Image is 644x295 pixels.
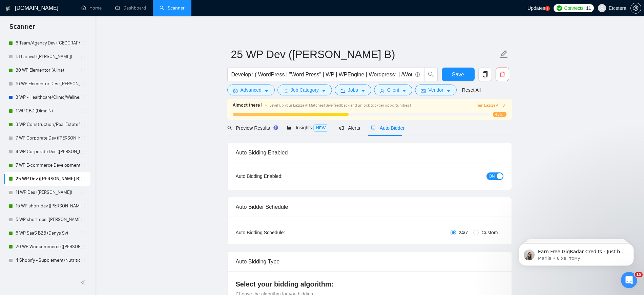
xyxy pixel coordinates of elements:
span: NEW [313,124,328,132]
span: holder [80,95,86,100]
a: 20 WP Woocommerce ([PERSON_NAME]) [16,240,80,254]
li: 7 WP Corporate Dev (Dmytro B) [4,131,90,145]
a: 7 WP Corporate Dev ([PERSON_NAME] B) [16,131,80,145]
a: 6 WP SaaS B2B (Denys Sv) [16,226,80,240]
span: caret-down [361,88,366,93]
div: ✅ How To: Connect your agency to [DOMAIN_NAME] [10,195,126,215]
li: 4 WP Corporate Des (Alexey) [4,145,90,159]
span: Client [387,86,399,94]
li: 7 WP E-commerce Development (Dmytro B) [4,159,90,172]
div: Dima [30,137,43,144]
span: Запити [76,229,94,234]
span: holder [80,190,86,195]
a: 30 WP Elementor (Alina) [16,63,80,77]
span: holder [80,231,86,236]
a: 15 WP short dev ([PERSON_NAME] B) [16,199,80,213]
span: Job Category [291,86,319,94]
a: 5 WP short des ([PERSON_NAME]) [16,213,80,226]
span: holder [80,40,86,46]
li: 5 Shopify - Clothing | Apparel Website [4,267,90,281]
span: Головна [6,229,28,234]
span: Almost there ! [233,102,263,109]
span: holder [80,81,86,87]
span: Scanner [4,22,40,36]
span: Пошук в статтях [14,182,59,189]
li: 6 WP SaaS B2B (Denys Sv) [4,226,90,240]
span: info-circle [415,72,420,77]
span: holder [80,135,86,141]
input: Scanner name... [231,46,498,63]
span: Допомога [106,229,131,234]
span: idcard [421,88,425,93]
button: setting [630,3,641,14]
span: holder [80,68,86,73]
img: Profile image for Oleksandr [94,11,107,24]
span: 24/7 [456,229,471,236]
span: holder [80,54,86,59]
button: settingAdvancedcaret-down [227,85,275,95]
span: holder [80,176,86,182]
div: Tooltip anchor [273,125,279,131]
span: caret-down [321,88,326,93]
span: Connects: [564,4,585,12]
span: Save [452,70,464,79]
input: Search Freelance Jobs... [231,70,412,79]
span: Insights [287,125,328,130]
span: Повідомлення [35,229,70,234]
a: 5 [545,6,550,11]
button: userClientcaret-down [374,85,413,95]
li: 16 WP Elementor Des (Alexey) [4,77,90,91]
li: 6 Team/Agency Dev (Eugene) [4,36,90,50]
iframe: Intercom live chat [621,272,637,288]
p: Як [EMAIL_ADDRESS][DOMAIN_NAME] 👋 [14,48,122,83]
a: 16 WP Elementor Des ([PERSON_NAME]) [16,77,80,91]
div: Задать вопрос [7,153,129,172]
span: robot [371,126,376,130]
span: search [424,71,437,77]
span: Advanced [241,86,262,94]
span: holder [80,258,86,263]
button: Запити [68,212,102,239]
div: Auto Bidding Type [236,252,503,271]
span: notification [339,126,344,130]
span: Jobs [348,86,358,94]
span: right [502,103,506,107]
span: holder [80,244,86,250]
div: Задать вопрос [14,159,113,166]
a: homeHome [81,5,102,11]
div: Нещодавнє повідомленняProfile image for DimaПоки що виглядає дійсно так, але потенційно це доволі... [7,114,129,150]
span: area-chart [287,125,292,130]
button: folderJobscaret-down [335,85,371,95]
button: copy [478,68,492,81]
div: Auto Bidding Enabled [236,143,503,162]
span: Train Laziza AI [475,102,506,109]
span: holder [80,122,86,127]
span: holder [80,108,86,114]
img: logo [14,13,24,24]
li: 25 WP Dev (Dmytro B) [4,172,90,186]
img: upwork-logo.png [557,5,562,11]
span: caret-down [446,88,451,93]
button: barsJob Categorycaret-down [277,85,332,95]
li: 4 Shopify - Supplement/Nutrition/Food Website [4,254,90,267]
a: 3 WP - Healthcare/Clinic/Wellness/Beauty (Dima N) [16,91,80,104]
span: 15 [635,272,643,277]
span: holder [80,163,86,168]
span: setting [233,88,238,93]
span: holder [80,203,86,209]
span: Updates [527,5,545,11]
li: 11 WP Des (Alexey) [4,186,90,199]
div: Auto Bidder Schedule [236,197,503,217]
p: Чим вам допомогти? [14,83,122,106]
span: edit [499,50,508,59]
span: caret-down [402,88,407,93]
a: setting [630,5,641,11]
li: 1 WP CBD (Dima N) [4,104,90,118]
span: Level Up Your Laziza AI Matches! Give feedback and unlock top-tier opportunities ! [269,103,411,108]
li: 5 WP short des (Alexey) [4,213,90,226]
span: folder [340,88,345,93]
span: caret-down [264,88,269,93]
a: searchScanner [160,5,185,11]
